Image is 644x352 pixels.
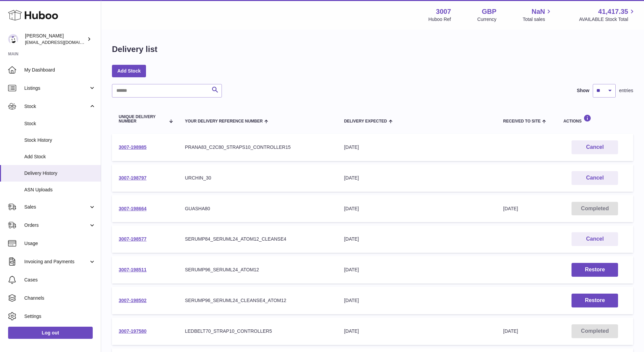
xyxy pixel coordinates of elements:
a: NaN Total sales [523,7,553,23]
div: SERUMP84_SERUML24_ATOM12_CLEANSE4 [185,236,330,242]
a: Log out [8,327,93,339]
span: Settings [24,313,96,320]
span: Add Stock [24,154,96,160]
span: Delivery Expected [344,119,387,124]
img: bevmay@maysama.com [8,34,18,44]
span: NaN [531,7,545,16]
span: ASN Uploads [24,187,96,193]
span: [EMAIL_ADDRESS][DOMAIN_NAME] [25,39,99,45]
a: 3007-198797 [119,175,147,181]
a: Add Stock [112,65,146,77]
div: [DATE] [344,144,490,151]
div: [DATE] [344,236,490,242]
span: Your Delivery Reference Number [185,119,263,124]
span: entries [619,87,633,94]
div: GUASHA80 [185,206,330,212]
a: 3007-198511 [119,267,147,272]
div: SERUMP96_SERUML24_ATOM12 [185,267,330,273]
span: Unique Delivery Number [119,115,166,124]
span: 41,417.35 [598,7,628,16]
button: Restore [572,263,618,277]
span: Cases [24,277,96,283]
span: Stock History [24,137,96,143]
div: [DATE] [344,328,490,334]
span: Delivery History [24,170,96,177]
div: [DATE] [344,175,490,181]
button: Restore [572,294,618,307]
div: [PERSON_NAME] [25,33,86,46]
span: My Dashboard [24,67,96,73]
strong: 3007 [436,7,451,16]
button: Cancel [572,140,618,154]
a: 3007-197580 [119,328,147,334]
span: [DATE] [503,328,518,334]
span: Orders [24,222,89,228]
div: SERUMP96_SERUML24_CLEANSE4_ATOM12 [185,297,330,304]
div: Actions [563,114,626,124]
div: [DATE] [344,206,490,212]
span: Received to Site [503,119,540,124]
span: Invoicing and Payments [24,259,89,265]
span: Usage [24,240,96,247]
button: Cancel [572,171,618,185]
strong: GBP [482,7,496,16]
span: Stock [24,120,96,127]
span: Sales [24,204,89,210]
div: Currency [477,16,497,23]
button: Cancel [572,232,618,246]
div: [DATE] [344,297,490,304]
span: Channels [24,295,96,301]
a: 3007-198664 [119,206,147,211]
span: Stock [24,103,89,110]
div: Huboo Ref [429,16,451,23]
span: AVAILABLE Stock Total [579,16,636,23]
div: LEDBELT70_STRAP10_CONTROLLER5 [185,328,330,334]
div: [DATE] [344,267,490,273]
span: Total sales [523,16,553,23]
div: PRANA83_C2C80_STRAPS10_CONTROLLER15 [185,144,330,151]
span: Listings [24,85,89,91]
a: 41,417.35 AVAILABLE Stock Total [579,7,636,23]
div: URCHIN_30 [185,175,330,181]
a: 3007-198502 [119,298,147,303]
a: 3007-198577 [119,236,147,242]
span: [DATE] [503,206,518,211]
h1: Delivery list [112,44,157,55]
label: Show [577,87,589,94]
a: 3007-198985 [119,144,147,150]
